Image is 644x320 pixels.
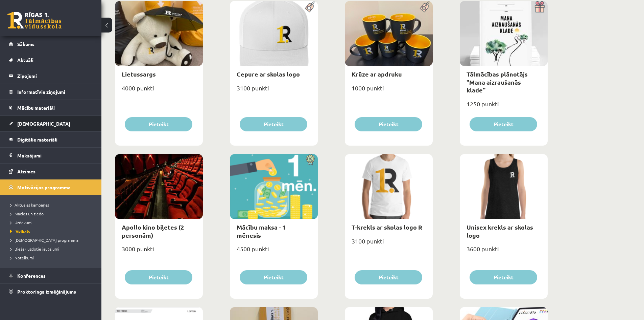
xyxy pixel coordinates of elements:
a: Mācies un ziedo [10,211,95,217]
div: 4000 punkti [115,82,203,99]
a: Veikals [10,228,95,234]
legend: Ziņojumi [17,68,93,84]
button: Pieteikt [470,117,537,131]
button: Pieteikt [355,117,422,131]
span: [DEMOGRAPHIC_DATA] [17,121,70,127]
span: [DEMOGRAPHIC_DATA] programma [10,237,78,243]
button: Pieteikt [470,270,537,284]
a: Digitālie materiāli [9,132,93,147]
button: Pieteikt [355,270,422,284]
a: Unisex krekls ar skolas logo [467,223,533,239]
div: 1000 punkti [345,82,433,99]
span: Motivācijas programma [17,184,71,190]
a: [DEMOGRAPHIC_DATA] programma [10,237,95,243]
a: Lietussargs [122,70,156,78]
a: Noteikumi [10,255,95,261]
a: Tālmācības plānotājs "Mana aizraušanās klade" [467,70,528,94]
a: T-krekls ar skolas logo R [352,223,422,231]
a: Krūze ar apdruku [352,70,402,78]
button: Pieteikt [125,117,192,131]
span: Aktuāli [17,57,33,63]
legend: Maksājumi [17,148,93,163]
span: Proktoringa izmēģinājums [17,289,76,295]
span: Mācību materiāli [17,105,55,111]
a: Konferences [9,268,93,283]
button: Pieteikt [240,270,307,284]
span: Aktuālās kampaņas [10,202,49,208]
a: Cepure ar skolas logo [237,70,300,78]
span: Noteikumi [10,255,34,260]
a: Atzīmes [9,164,93,179]
img: Populāra prece [418,1,433,13]
span: Digitālie materiāli [17,136,57,143]
img: Populāra prece [303,1,318,13]
a: Apollo kino biļetes (2 personām) [122,223,184,239]
div: 3100 punkti [345,235,433,252]
a: Motivācijas programma [9,179,93,195]
span: Biežāk uzdotie jautājumi [10,246,59,252]
a: Mācību materiāli [9,100,93,115]
a: Aktuālās kampaņas [10,202,95,208]
a: Aktuāli [9,52,93,68]
div: 3000 punkti [115,243,203,260]
div: 3100 punkti [230,82,318,99]
a: Biežāk uzdotie jautājumi [10,246,95,252]
img: Dāvana ar pārsteigumu [532,1,548,13]
a: Maksājumi [9,148,93,163]
button: Pieteikt [125,270,192,284]
img: Atlaide [303,154,318,166]
a: Proktoringa izmēģinājums [9,284,93,299]
a: Ziņojumi [9,68,93,84]
span: Uzdevumi [10,220,32,225]
div: 4500 punkti [230,243,318,260]
span: Veikals [10,229,30,234]
a: Sākums [9,36,93,52]
button: Pieteikt [240,117,307,131]
legend: Informatīvie ziņojumi [17,84,93,100]
span: Mācies un ziedo [10,211,44,216]
a: [DEMOGRAPHIC_DATA] [9,116,93,131]
span: Atzīmes [17,168,35,174]
a: Informatīvie ziņojumi [9,84,93,100]
div: 3600 punkti [460,243,548,260]
a: Rīgas 1. Tālmācības vidusskola [7,12,62,29]
div: 1250 punkti [460,98,548,115]
span: Konferences [17,273,46,279]
a: Uzdevumi [10,219,95,226]
a: Mācību maksa - 1 mēnesis [237,223,286,239]
span: Sākums [17,41,34,47]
